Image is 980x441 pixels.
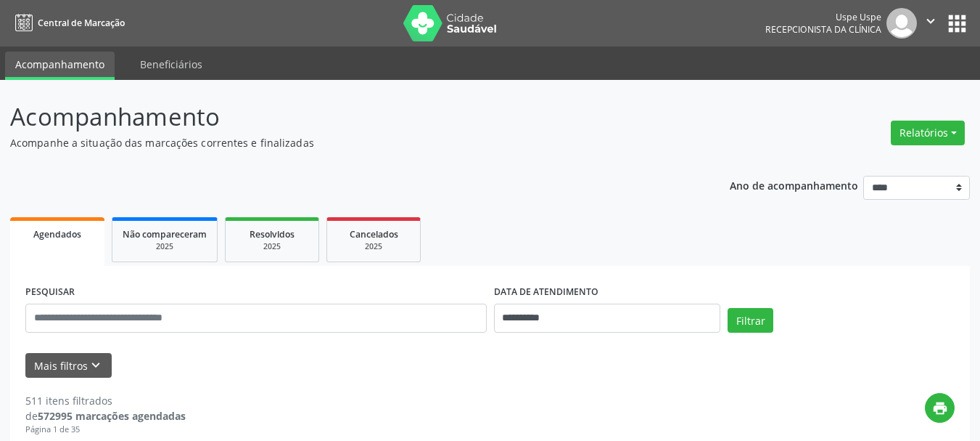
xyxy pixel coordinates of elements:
[123,228,207,240] span: Não compareceram
[25,281,75,304] label: PESQUISAR
[765,23,881,36] span: Recepcionista da clínica
[25,424,186,436] div: Página 1 de 35
[10,11,125,35] a: Central de Marcação
[123,241,207,252] div: 2025
[923,13,939,29] i: 
[925,393,955,423] button: print
[33,228,81,240] span: Agendados
[917,8,944,39] button: 
[728,308,773,333] button: Filtrar
[494,281,598,304] label: DATA DE ATENDIMENTO
[25,408,186,424] div: de
[10,135,682,150] p: Acompanhe a situação das marcações correntes e finalizadas
[38,409,186,423] strong: 572995 marcações agendadas
[10,99,682,135] p: Acompanhamento
[25,393,186,408] div: 511 itens filtrados
[337,241,410,252] div: 2025
[38,17,125,29] span: Central de Marcação
[886,8,917,39] img: img
[5,52,115,80] a: Acompanhamento
[944,11,970,36] button: apps
[891,121,965,145] button: Relatórios
[730,176,858,194] p: Ano de acompanhamento
[130,52,213,77] a: Beneficiários
[236,241,308,252] div: 2025
[25,353,112,379] button: Mais filtroskeyboard_arrow_down
[932,400,948,416] i: print
[250,228,295,240] span: Resolvidos
[88,357,104,373] i: keyboard_arrow_down
[350,228,398,240] span: Cancelados
[765,11,881,23] div: Uspe Uspe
